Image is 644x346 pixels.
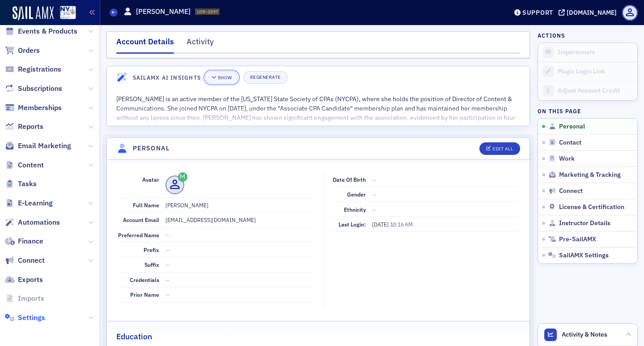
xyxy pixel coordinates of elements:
[165,276,170,283] span: —
[18,84,62,94] span: Subscriptions
[5,103,62,113] a: Memberships
[165,291,170,298] span: —
[5,160,44,170] a: Content
[60,6,76,20] img: SailAMX
[558,48,595,56] button: Impersonate
[558,87,633,95] div: Adjust Account Credit
[372,206,377,213] span: —
[197,9,218,15] span: USR-2897
[559,155,575,163] span: Work
[347,191,366,198] span: Gender
[144,246,159,253] span: Prefix
[165,261,170,268] span: —
[562,330,607,339] span: Activity & Notes
[18,275,43,285] span: Exports
[136,7,191,17] h1: [PERSON_NAME]
[18,103,62,113] span: Memberships
[118,231,159,239] span: Preferred Name
[559,187,583,195] span: Connect
[18,294,44,303] span: Imports
[18,160,44,170] span: Content
[5,198,53,208] a: E-Learning
[559,139,581,147] span: Contact
[479,142,520,155] button: Edit All
[390,221,413,228] span: 10:16 AM
[5,46,40,56] a: Orders
[144,261,159,268] span: Suffix
[205,71,238,84] button: Show
[18,236,43,246] span: Finance
[142,176,159,183] span: Avatar
[18,313,45,323] span: Settings
[5,122,43,132] a: Reports
[5,141,71,151] a: Email Marketing
[538,31,565,39] h4: Actions
[130,276,159,283] span: Credentials
[18,218,60,227] span: Automations
[558,68,633,76] div: Magic Login Link
[538,107,638,115] h4: On this page
[5,26,77,36] a: Events & Products
[5,64,61,74] a: Registrations
[5,179,37,189] a: Tasks
[165,231,170,239] span: —
[165,198,314,212] dd: [PERSON_NAME]
[5,218,60,227] a: Automations
[559,252,609,260] span: SailAMX Settings
[18,179,37,189] span: Tasks
[559,171,621,179] span: Marketing & Tracking
[165,246,170,253] span: —
[333,176,366,183] span: Date of Birth
[116,331,152,342] h2: Education
[133,73,201,81] h4: SailAMX AI Insights
[5,275,43,285] a: Exports
[492,146,513,151] div: Edit All
[344,206,366,213] span: Ethnicity
[130,291,159,298] span: Prior Name
[133,144,169,153] h4: Personal
[538,81,637,100] a: Adjust Account Credit
[54,6,76,21] a: View Homepage
[372,176,377,183] span: —
[18,46,40,56] span: Orders
[339,221,366,228] span: Last Login:
[559,235,596,243] span: Pre-SailAMX
[18,64,61,74] span: Registrations
[372,221,390,228] span: [DATE]
[5,313,45,323] a: Settings
[218,75,232,80] div: Show
[559,9,620,16] button: [DOMAIN_NAME]
[18,141,71,151] span: Email Marketing
[5,294,44,303] a: Imports
[13,6,54,21] img: SailAMX
[559,203,624,211] span: License & Certification
[18,122,43,132] span: Reports
[372,191,377,198] span: —
[243,71,288,84] button: Regenerate
[18,26,77,36] span: Events & Products
[123,216,159,223] span: Account Email
[622,5,638,21] span: Profile
[567,9,617,17] div: [DOMAIN_NAME]
[522,9,553,17] div: Support
[5,84,62,94] a: Subscriptions
[186,36,214,52] div: Activity
[5,256,45,265] a: Connect
[5,236,43,246] a: Finance
[559,123,585,131] span: Personal
[18,198,53,208] span: E-Learning
[165,213,314,227] dd: [EMAIL_ADDRESS][DOMAIN_NAME]
[18,256,45,265] span: Connect
[133,201,159,209] span: Full Name
[559,219,610,227] span: Instructor Details
[116,36,174,54] div: Account Details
